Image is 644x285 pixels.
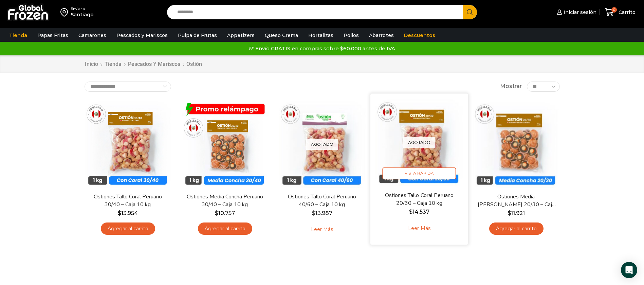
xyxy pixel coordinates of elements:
[409,208,412,215] span: $
[215,210,235,216] bdi: 10.757
[71,6,94,11] div: Enviar a
[215,210,218,216] span: $
[409,208,429,215] bdi: 14.537
[312,210,332,216] bdi: 13.987
[89,193,167,209] a: Ostiones Tallo Coral Peruano 30/40 – Caja 10 kg
[398,221,441,236] a: Leé más sobre “Ostiones Tallo Coral Peruano 20/30 - Caja 10 kg”
[6,29,31,42] a: Tienda
[380,191,458,207] a: Ostiones Tallo Coral Peruano 20/30 – Caja 10 kg
[617,9,636,16] span: Carrito
[118,210,121,216] span: $
[75,29,110,42] a: Camarones
[477,193,555,209] a: Ostiones Media [PERSON_NAME] 20/30 – Caja 10 kg
[128,60,181,68] a: Pescados y Mariscos
[34,29,72,42] a: Papas Fritas
[174,29,220,42] a: Pulpa de Frutas
[489,222,544,235] a: Agregar al carrito: “Ostiones Media Concha Peruano 20/30 - Caja 10 kg”
[118,210,138,216] bdi: 13.954
[85,60,98,68] a: Inicio
[401,29,439,42] a: Descuentos
[104,60,122,68] a: Tienda
[186,193,264,209] a: Ostiones Media Concha Peruano 30/40 – Caja 10 kg
[261,29,301,42] a: Queso Crema
[85,82,171,92] select: Pedido de la tienda
[500,83,522,90] span: Mostrar
[312,210,315,216] span: $
[60,6,71,18] img: address-field-icon.svg
[555,5,596,19] a: Iniciar sesión
[306,139,338,150] p: Agotado
[463,5,477,19] button: Search button
[508,210,511,216] span: $
[283,193,361,209] a: Ostiones Tallo Coral Peruano 40/60 – Caja 10 kg
[562,9,596,16] span: Iniciar sesión
[366,29,397,42] a: Abarrotes
[508,210,525,216] bdi: 11.921
[621,262,637,278] div: Open Intercom Messenger
[71,11,94,18] div: Santiago
[611,7,617,13] span: 0
[603,4,637,20] a: 0 Carrito
[305,29,337,42] a: Hortalizas
[403,137,435,148] p: Agotado
[85,60,202,68] nav: Breadcrumb
[113,29,171,42] a: Pescados y Mariscos
[340,29,362,42] a: Pollos
[198,222,252,235] a: Agregar al carrito: “Ostiones Media Concha Peruano 30/40 - Caja 10 kg”
[300,222,344,237] a: Leé más sobre “Ostiones Tallo Coral Peruano 40/60 - Caja 10 kg”
[382,167,456,179] span: Vista Rápida
[101,222,155,235] a: Agregar al carrito: “Ostiones Tallo Coral Peruano 30/40 - Caja 10 kg”
[224,29,258,42] a: Appetizers
[186,61,202,67] h1: Ostión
